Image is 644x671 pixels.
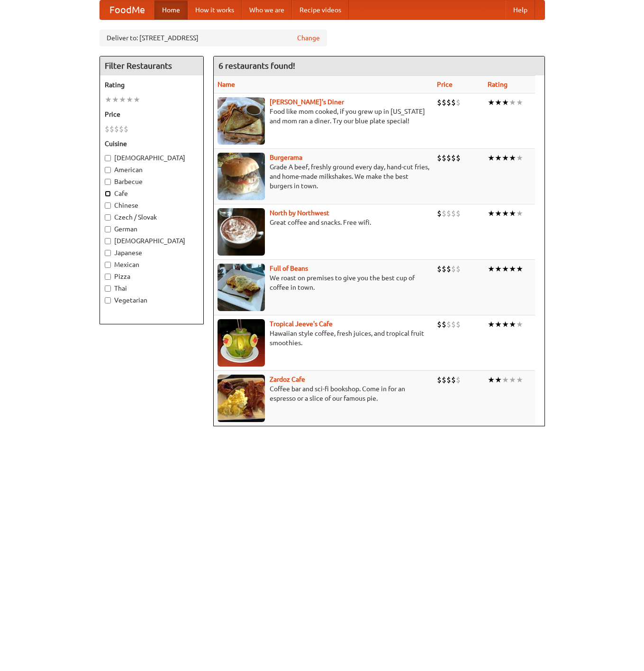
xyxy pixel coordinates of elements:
[218,319,265,367] img: jeeves.jpg
[218,375,265,422] img: zardoz.jpg
[446,375,451,385] li: $
[456,208,461,219] li: $
[516,319,523,330] li: ★
[456,375,461,385] li: $
[105,165,199,175] label: American
[437,208,442,219] li: $
[218,97,265,145] img: sallys.jpg
[502,264,509,274] li: ★
[516,153,523,163] li: ★
[446,264,451,274] li: $
[516,375,523,385] li: ★
[105,260,199,269] label: Mexican
[270,320,333,328] a: Tropical Jeeve's Cafe
[502,319,509,330] li: ★
[456,264,461,274] li: $
[112,94,119,105] li: ★
[509,319,516,330] li: ★
[488,97,495,108] li: ★
[105,295,199,305] label: Vegetarian
[218,208,265,256] img: north.jpg
[456,319,461,330] li: $
[105,167,111,173] input: American
[126,94,133,105] li: ★
[124,124,128,134] li: $
[495,208,502,219] li: ★
[506,0,535,19] a: Help
[105,212,199,222] label: Czech / Slovak
[218,153,265,200] img: burgerama.jpg
[488,153,495,163] li: ★
[488,375,495,385] li: ★
[105,202,111,209] input: Chinese
[119,94,126,105] li: ★
[437,264,442,274] li: $
[451,97,456,108] li: $
[105,214,111,221] input: Czech / Slovak
[488,81,508,88] a: Rating
[218,273,429,292] p: We roast on premises to give you the best cup of coffee in town.
[270,98,344,106] a: [PERSON_NAME]'s Diner
[437,375,442,385] li: $
[451,319,456,330] li: $
[105,285,111,292] input: Thai
[446,319,451,330] li: $
[509,375,516,385] li: ★
[218,61,295,70] ng-pluralize: 6 restaurants found!
[154,0,188,19] a: Home
[100,0,154,19] a: FoodMe
[270,154,302,161] a: Burgerama
[495,319,502,330] li: ★
[442,97,446,108] li: $
[105,248,199,257] label: Japanese
[442,153,446,163] li: $
[105,189,199,198] label: Cafe
[105,250,111,256] input: Japanese
[437,319,442,330] li: $
[270,376,305,383] b: Zardoz Cafe
[105,224,199,234] label: German
[442,208,446,219] li: $
[218,162,429,191] p: Grade A beef, freshly ground every day, hand-cut fries, and home-made milkshakes. We make the bes...
[446,208,451,219] li: $
[105,177,199,186] label: Barbecue
[437,81,453,88] a: Price
[105,201,199,210] label: Chinese
[495,153,502,163] li: ★
[446,153,451,163] li: $
[502,208,509,219] li: ★
[105,155,111,161] input: [DEMOGRAPHIC_DATA]
[218,107,429,126] p: Food like mom cooked, if you grew up in [US_STATE] and mom ran a diner. Try our blue plate special!
[451,375,456,385] li: $
[105,297,111,303] input: Vegetarian
[502,153,509,163] li: ★
[105,238,111,244] input: [DEMOGRAPHIC_DATA]
[442,319,446,330] li: $
[502,375,509,385] li: ★
[502,97,509,108] li: ★
[188,0,242,19] a: How it works
[292,0,349,19] a: Recipe videos
[509,153,516,163] li: ★
[516,97,523,108] li: ★
[109,124,114,134] li: $
[218,329,429,348] p: Hawaiian style coffee, fresh juices, and tropical fruit smoothies.
[270,209,329,217] a: North by Northwest
[446,97,451,108] li: $
[488,319,495,330] li: ★
[442,375,446,385] li: $
[495,97,502,108] li: ★
[242,0,292,19] a: Who we are
[437,153,442,163] li: $
[218,384,429,403] p: Coffee bar and sci-fi bookshop. Come in for an espresso or a slice of our famous pie.
[105,274,111,280] input: Pizza
[270,265,308,272] b: Full of Beans
[437,97,442,108] li: $
[456,153,461,163] li: $
[451,208,456,219] li: $
[451,153,456,163] li: $
[105,236,199,246] label: [DEMOGRAPHIC_DATA]
[100,56,203,75] h4: Filter Restaurants
[495,264,502,274] li: ★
